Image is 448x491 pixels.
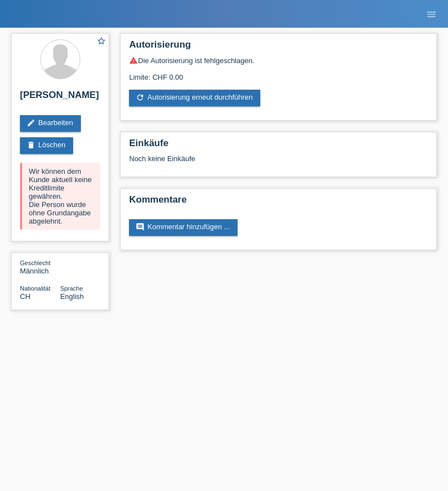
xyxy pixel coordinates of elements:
[20,137,73,154] a: deleteLöschen
[27,118,35,127] i: edit
[129,194,428,211] h2: Kommentare
[96,36,106,48] a: star_border
[20,115,81,132] a: editBearbeiten
[20,163,100,230] div: Wir können dem Kunde aktuell keine Kreditlimite gewähren. Die Person wurde ohne Grundangabe abgel...
[129,138,428,154] h2: Einkäufe
[129,56,428,65] div: Die Autorisierung ist fehlgeschlagen.
[20,90,100,106] h2: [PERSON_NAME]
[60,285,83,292] span: Sprache
[129,39,428,56] h2: Autorisierung
[136,93,145,102] i: refresh
[20,260,50,266] span: Geschlecht
[129,154,428,171] div: Noch keine Einkäufe
[60,292,84,301] span: English
[129,90,260,106] a: refreshAutorisierung erneut durchführen
[129,65,428,81] div: Limite: CHF 0.00
[426,9,437,20] i: menu
[129,56,138,65] i: warning
[27,141,35,149] i: delete
[96,36,106,46] i: star_border
[129,219,238,236] a: commentKommentar hinzufügen ...
[20,285,50,292] span: Nationalität
[136,223,145,231] i: comment
[20,259,60,275] div: Männlich
[420,11,442,17] a: menu
[20,292,30,301] span: Schweiz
